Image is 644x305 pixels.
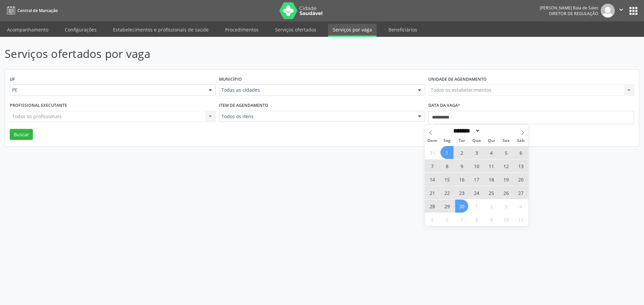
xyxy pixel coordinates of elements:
span: Setembro 9, 2025 [455,159,468,172]
span: Todas as cidades [221,87,411,93]
select: Month [451,127,480,134]
span: Setembro 27, 2025 [514,186,527,199]
span: Setembro 13, 2025 [514,159,527,172]
span: Setembro 10, 2025 [470,159,483,172]
label: Data da vaga [428,100,460,111]
span: Sex [499,139,514,143]
span: Setembro 6, 2025 [514,146,527,159]
span: Sáb [514,139,528,143]
span: Outubro 5, 2025 [426,213,439,226]
span: Outubro 11, 2025 [514,213,527,226]
span: Setembro 14, 2025 [426,173,439,186]
p: Serviços ofertados por vaga [5,46,449,62]
span: Outubro 7, 2025 [455,213,468,226]
span: Outubro 4, 2025 [514,200,527,213]
a: Beneficiários [384,24,422,35]
span: Setembro 2, 2025 [455,146,468,159]
span: PE [12,87,202,93]
span: Setembro 5, 2025 [499,146,513,159]
span: Setembro 12, 2025 [499,159,513,172]
span: Setembro 19, 2025 [499,173,513,186]
span: Setembro 23, 2025 [455,186,468,199]
span: Outubro 10, 2025 [499,213,513,226]
a: Serviços por vaga [328,24,377,37]
span: Outubro 6, 2025 [440,213,453,226]
span: Dom [425,139,440,143]
span: Ter [454,139,469,143]
label: Item de agendamento [219,100,268,111]
label: Município [219,74,242,85]
a: Acompanhamento [2,24,53,35]
img: img [601,4,615,18]
span: Setembro 21, 2025 [426,186,439,199]
span: Diretor de regulação [549,11,598,16]
span: Outubro 8, 2025 [470,213,483,226]
span: Setembro 20, 2025 [514,173,527,186]
span: Outubro 9, 2025 [485,213,498,226]
span: Setembro 29, 2025 [440,200,453,213]
span: Outubro 1, 2025 [470,200,483,213]
span: Setembro 17, 2025 [470,173,483,186]
span: Setembro 3, 2025 [470,146,483,159]
span: Setembro 1, 2025 [440,146,453,159]
span: Setembro 15, 2025 [440,173,453,186]
div: [PERSON_NAME] Baia de Sales [540,5,598,11]
span: Setembro 24, 2025 [470,186,483,199]
span: Qui [484,139,499,143]
span: Central de Marcação [17,8,58,13]
span: Setembro 25, 2025 [485,186,498,199]
span: Setembro 18, 2025 [485,173,498,186]
span: Setembro 30, 2025 [455,200,468,213]
i:  [618,6,625,13]
span: Setembro 16, 2025 [455,173,468,186]
span: Setembro 22, 2025 [440,186,453,199]
button: Buscar [10,129,33,140]
label: Profissional executante [10,100,67,111]
span: Seg [440,139,454,143]
a: Serviços ofertados [270,24,321,35]
span: Setembro 4, 2025 [485,146,498,159]
span: Setembro 7, 2025 [426,159,439,172]
span: Todos os itens [221,113,411,120]
span: Setembro 8, 2025 [440,159,453,172]
span: Agosto 31, 2025 [426,146,439,159]
span: Setembro 28, 2025 [426,200,439,213]
label: Unidade de agendamento [428,74,487,85]
input: Year [480,127,502,134]
span: Qua [469,139,484,143]
button: apps [628,5,639,17]
a: Central de Marcação [5,5,58,16]
label: UF [10,74,15,85]
button:  [615,4,628,18]
span: Outubro 2, 2025 [485,200,498,213]
a: Procedimentos [220,24,263,35]
a: Estabelecimentos e profissionais de saúde [108,24,213,35]
span: Outubro 3, 2025 [499,200,513,213]
span: Setembro 26, 2025 [499,186,513,199]
a: Configurações [60,24,101,35]
span: Setembro 11, 2025 [485,159,498,172]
